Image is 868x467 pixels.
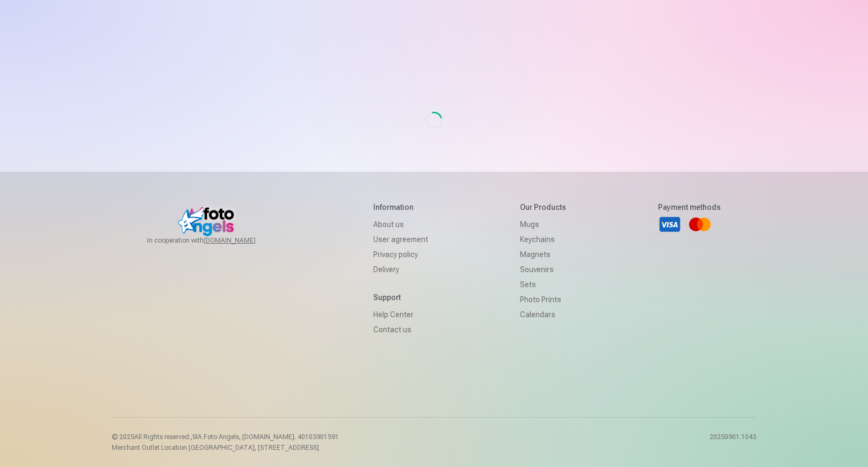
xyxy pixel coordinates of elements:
a: Keychains [520,232,566,247]
a: Sets [520,277,566,292]
a: User agreement [373,232,428,247]
span: In cooperation with [147,236,281,245]
h5: Payment methods [658,202,721,213]
a: Mastercard [688,213,712,236]
a: About us [373,217,428,232]
h5: Information [373,202,428,213]
p: 20250901.1043 [710,433,756,452]
a: Mugs [520,217,566,232]
p: Merchant Outlet Location [GEOGRAPHIC_DATA], [STREET_ADDRESS] [112,443,339,452]
a: Contact us [373,322,428,337]
a: Calendars [520,307,566,322]
h5: Support [373,292,428,303]
a: Help Center [373,307,428,322]
h5: Our products [520,202,566,213]
a: Visa [658,213,682,236]
a: Souvenirs [520,262,566,277]
a: Magnets [520,247,566,262]
a: Delivery [373,262,428,277]
a: Privacy policy [373,247,428,262]
p: © 2025 All Rights reserved. , [112,433,339,441]
span: SIA Foto Angels, [DOMAIN_NAME]. 40103901591 [192,433,339,441]
a: [DOMAIN_NAME] [204,236,281,245]
a: Photo prints [520,292,566,307]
